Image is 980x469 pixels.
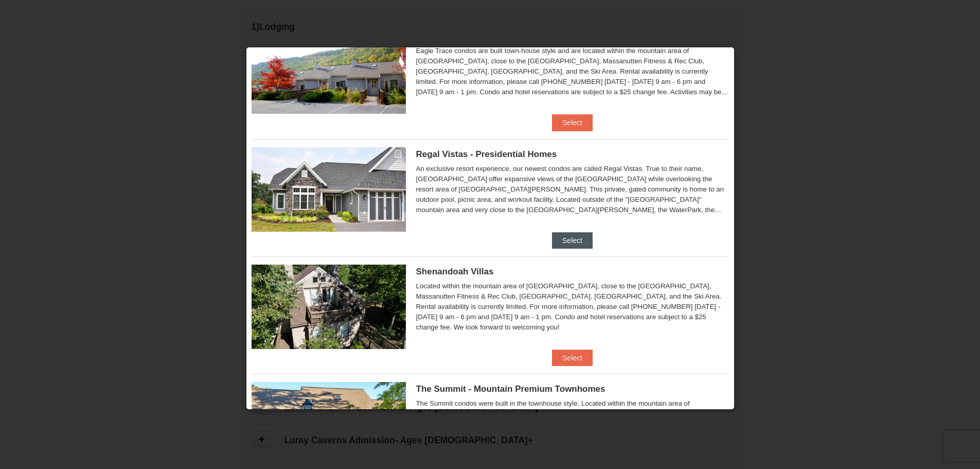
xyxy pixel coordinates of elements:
div: Eagle Trace condos are built town-house style and are located within the mountain area of [GEOGRA... [416,46,729,97]
button: Select [552,114,593,131]
img: 19218991-1-902409a9.jpg [252,147,406,232]
button: Select [552,350,593,366]
span: Regal Vistas - Presidential Homes [416,149,557,159]
div: An exclusive resort experience, our newest condos are called Regal Vistas. True to their name, [G... [416,164,729,215]
img: 19219034-1-0eee7e00.jpg [252,382,406,466]
img: 19219019-2-e70bf45f.jpg [252,265,406,349]
span: The Summit - Mountain Premium Townhomes [416,384,605,394]
div: The Summit condos were built in the townhouse style. Located within the mountain area of [GEOGRAP... [416,398,729,450]
button: Select [552,232,593,249]
div: Located within the mountain area of [GEOGRAPHIC_DATA], close to the [GEOGRAPHIC_DATA], Massanutte... [416,281,729,333]
span: Shenandoah Villas [416,267,494,276]
img: 19218983-1-9b289e55.jpg [252,29,406,114]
